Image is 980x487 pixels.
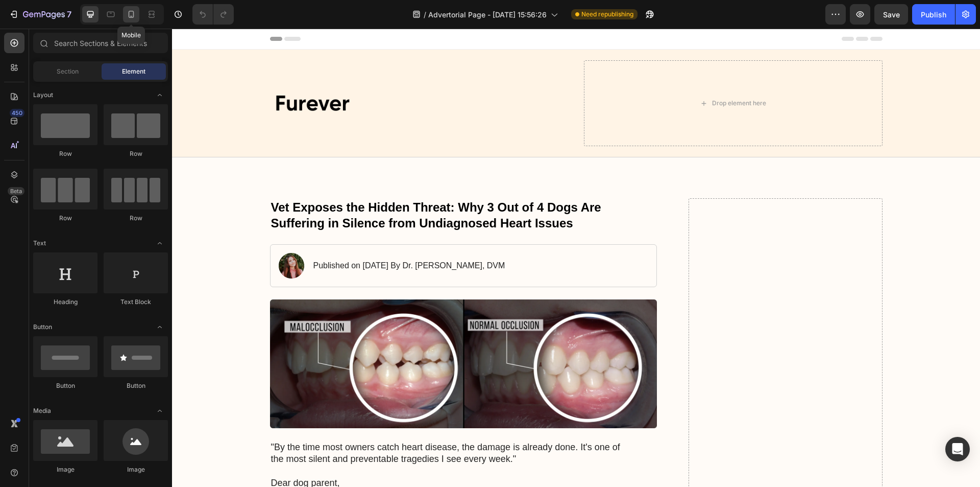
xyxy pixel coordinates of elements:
span: Layout [33,90,53,100]
span: Save [883,10,900,19]
div: Button [33,381,97,390]
button: Save [874,4,908,25]
p: 7 [67,8,71,20]
div: Row [33,149,97,158]
img: gempages_581682809412780771-2dcfb412-734c-4951-b9f2-afea92e540d4.webp [107,224,132,250]
span: Text [33,239,46,248]
div: Image [104,465,168,474]
div: Image [33,465,97,474]
button: 7 [4,4,76,25]
span: Toggle open [152,87,168,103]
div: Heading [33,297,97,307]
span: Toggle open [152,319,168,335]
span: Advertorial Page - [DATE] 15:56:26 [428,9,547,20]
div: Publish [921,9,946,20]
span: Section [57,67,79,76]
img: gempages_581682809412780771-89f564a1-6ab5-4ddd-8716-f3503aa44200.webp [98,271,485,400]
h1: Vet Exposes the Hidden Threat: Why 3 Out of 4 Dogs Are Suffering in Silence from Undiagnosed Hear... [98,170,485,203]
input: Search Sections & Elements [33,33,168,53]
div: Text Block [104,297,168,307]
button: Publish [912,4,955,25]
div: Drop element here [540,71,594,79]
div: 450 [10,109,24,117]
span: / [424,9,426,20]
span: Media [33,406,51,415]
div: Row [104,214,168,223]
p: "By the time most owners catch heart disease, the damage is already done. It's one of the most si... [99,413,484,437]
span: Element [122,67,145,76]
div: Row [33,214,97,223]
div: Undo/Redo [192,4,234,25]
span: Need republishing [581,10,633,19]
div: Open Intercom Messenger [945,437,970,461]
span: Button [33,322,52,332]
span: Toggle open [152,403,168,419]
div: Beta [8,187,24,195]
iframe: Design area [172,29,980,487]
p: Dear dog parent, My name is [PERSON_NAME], and I've been a veterinarian for 21 years. [99,437,484,473]
div: Button [104,381,168,390]
p: Published on [DATE] By Dr. [PERSON_NAME], DVM [141,232,333,243]
span: Toggle open [152,235,168,251]
div: Row [104,149,168,158]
